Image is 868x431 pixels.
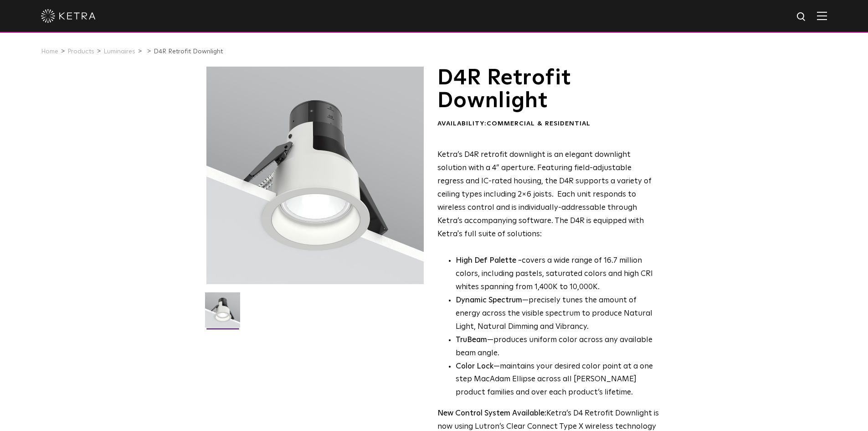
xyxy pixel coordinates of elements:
[456,363,493,370] strong: Color Lock
[456,294,659,334] li: —precisely tunes the amount of energy across the visible spectrum to produce Natural Light, Natur...
[437,119,659,129] div: Availability:
[456,336,487,344] strong: TruBeam
[456,296,522,304] strong: Dynamic Spectrum
[41,9,96,23] img: ketra-logo-2019-white
[456,257,522,265] strong: High Def Palette -
[796,11,807,23] img: search icon
[456,254,659,294] p: covers a wide range of 16.7 million colors, including pastels, saturated colors and high CRI whit...
[487,120,591,127] span: Commercial & Residential
[154,48,223,55] a: D4R Retrofit Downlight
[456,334,659,360] li: —produces uniform color across any available beam angle.
[456,360,659,400] li: —maintains your desired color point at a one step MacAdam Ellipse across all [PERSON_NAME] produc...
[41,48,58,55] a: Home
[437,149,659,241] p: Ketra’s D4R retrofit downlight is an elegant downlight solution with a 4” aperture. Featuring fie...
[103,48,135,55] a: Luminaires
[67,48,94,55] a: Products
[437,410,546,417] strong: New Control System Available:
[205,292,240,334] img: D4R Retrofit Downlight
[817,11,827,20] img: Hamburger%20Nav.svg
[437,67,659,113] h1: D4R Retrofit Downlight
